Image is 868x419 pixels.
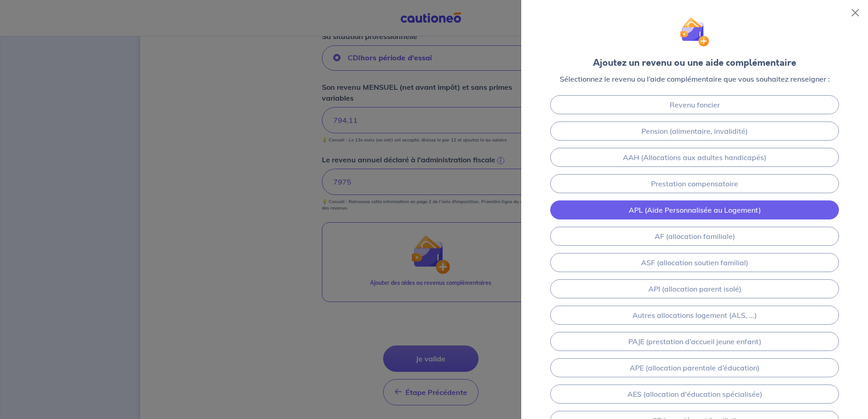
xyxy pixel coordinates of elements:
[550,358,839,377] a: APE (allocation parentale d’éducation)
[550,385,839,404] a: AES (allocation d'éducation spécialisée)
[550,174,839,193] a: Prestation compensatoire
[550,200,839,219] a: APL (Aide Personnalisée au Logement)
[550,95,839,114] a: Revenu foncier
[550,122,839,141] a: Pension (alimentaire, invalidité)
[550,227,839,246] a: AF (allocation familiale)
[680,17,710,47] img: illu_wallet.svg
[550,148,839,167] a: AAH (Allocations aux adultes handicapés)
[560,73,830,84] p: Sélectionnez le revenu ou l’aide complémentaire que vous souhaitez renseigner :
[593,56,796,70] div: Ajoutez un revenu ou une aide complémentaire
[848,5,863,20] button: Close
[550,279,839,298] a: API (allocation parent isolé)
[550,332,839,351] a: PAJE (prestation d’accueil jeune enfant)
[550,253,839,272] a: ASF (allocation soutien familial)
[550,306,839,325] a: Autres allocations logement (ALS, ...)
